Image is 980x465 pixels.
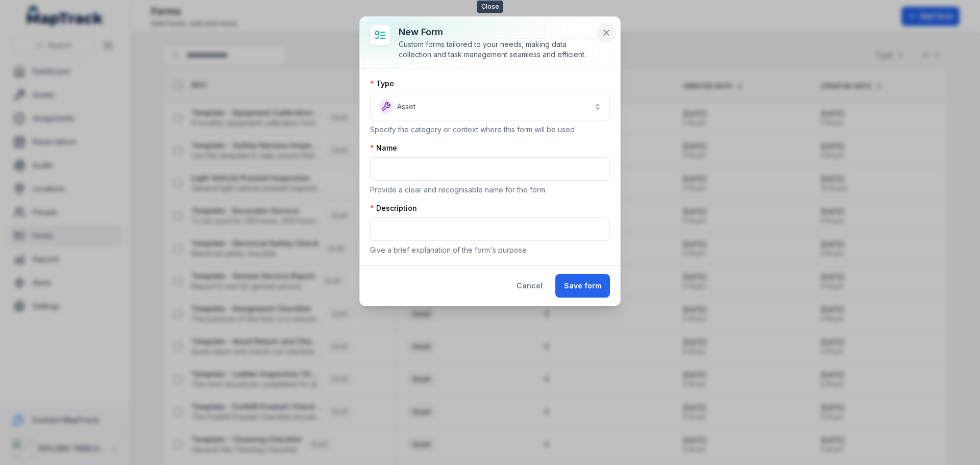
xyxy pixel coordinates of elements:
button: Cancel [508,274,551,298]
label: Type [370,79,394,89]
span: Close [477,1,503,13]
p: Provide a clear and recognisable name for the form [370,185,610,195]
p: Specify the category or context where this form will be used [370,125,610,135]
h3: New form [399,25,594,39]
label: Name [370,143,397,153]
p: Give a brief explanation of the form's purpose [370,245,610,255]
button: Asset [370,93,610,120]
div: Custom forms tailored to your needs, making data collection and task management seamless and effi... [399,39,594,60]
button: Save form [555,274,610,298]
label: Description [370,203,417,213]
